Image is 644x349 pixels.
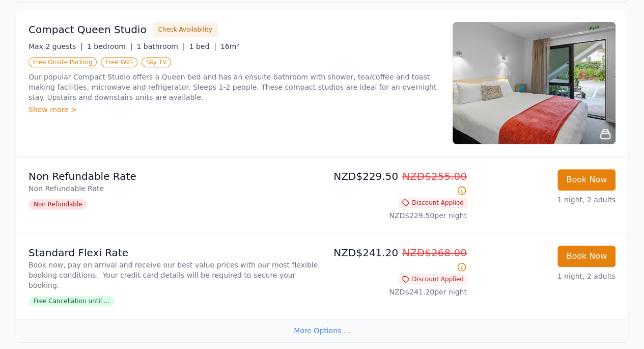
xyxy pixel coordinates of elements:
span: 1 bed | [189,42,216,50]
p: NZD$229.50 [326,169,467,198]
p: Our popular Compact Studio offers a Queen bed and has an ensuite bathroom with shower, tea/coffee... [29,72,440,102]
p: 1 night, 2 adults [475,195,615,205]
button: Check Availability [153,22,218,37]
span: 1 bathroom | [136,42,185,50]
span: Sky TV [142,57,172,67]
span: Free WiFi [101,57,137,67]
span: Discount Applied [399,198,467,208]
span: 16m² [220,42,239,50]
span: Discount Applied [399,274,467,284]
h3: Compact Queen Studio [29,22,147,37]
span: NZD$268.00 [402,247,467,259]
p: NZD$241.20 per night [326,287,467,297]
p: NZD$241.20 [326,246,467,274]
div: Show more > [29,104,440,115]
span: Free Onsite Parking [29,57,97,67]
span: 1 bedroom | [87,42,133,50]
p: Standard Flexi Rate [29,246,318,260]
p: Non Refundable Rate [29,183,318,194]
span: Non Refundable [29,199,88,209]
button: Book Now [557,246,615,267]
p: Book now, pay on arrival and receive our best value prices with our most flexible booking conditi... [29,260,318,290]
div: More Options ... [16,319,628,342]
p: NZD$229.50 per night [326,210,467,221]
span: Max 2 guests | [29,42,83,50]
p: 1 night, 2 adults [475,271,615,281]
button: Book Now [557,169,615,191]
span: Free Cancellation until ... [29,296,115,306]
p: Non Refundable Rate [29,169,318,183]
span: NZD$255.00 [402,170,467,182]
